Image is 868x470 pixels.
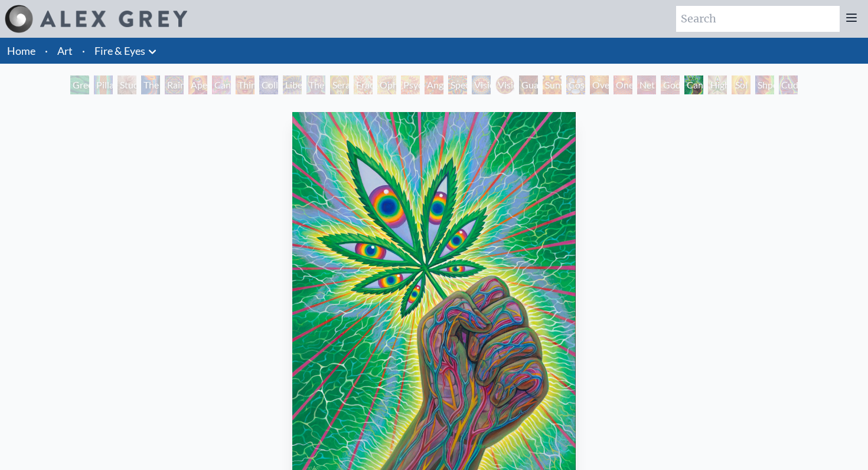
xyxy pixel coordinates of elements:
div: Spectral Lotus [448,75,467,94]
div: Higher Vision [708,75,727,94]
div: Angel Skin [425,75,443,94]
div: Collective Vision [259,75,278,94]
div: Godself [661,75,680,94]
div: Rainbow Eye Ripple [165,75,184,94]
div: Ophanic Eyelash [377,75,396,94]
div: Fractal Eyes [354,75,373,94]
div: One [614,75,632,94]
div: Vision Crystal Tondo [495,75,514,94]
div: Cuddle [779,75,798,94]
div: Pillar of Awareness [94,75,113,94]
div: Green Hand [70,75,89,94]
div: Oversoul [590,75,609,94]
div: Guardian of Infinite Vision [519,75,538,94]
div: The Torch [141,75,160,94]
div: Cosmic Elf [566,75,585,94]
div: Shpongled [755,75,774,94]
div: Study for the Great Turn [118,75,136,94]
div: Seraphic Transport Docking on the Third Eye [330,75,349,94]
div: Net of Being [637,75,656,94]
div: Cannafist [684,75,703,94]
div: Cannabis Sutra [212,75,231,94]
div: Third Eye Tears of Joy [236,75,254,94]
div: The Seer [306,75,325,94]
div: Aperture [188,75,207,94]
div: Psychomicrograph of a Fractal Paisley Cherub Feather Tip [401,75,420,94]
div: Sol Invictus [732,75,750,94]
div: Vision Crystal [472,75,491,94]
div: Sunyata [543,75,562,94]
div: Liberation Through Seeing [283,75,302,94]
